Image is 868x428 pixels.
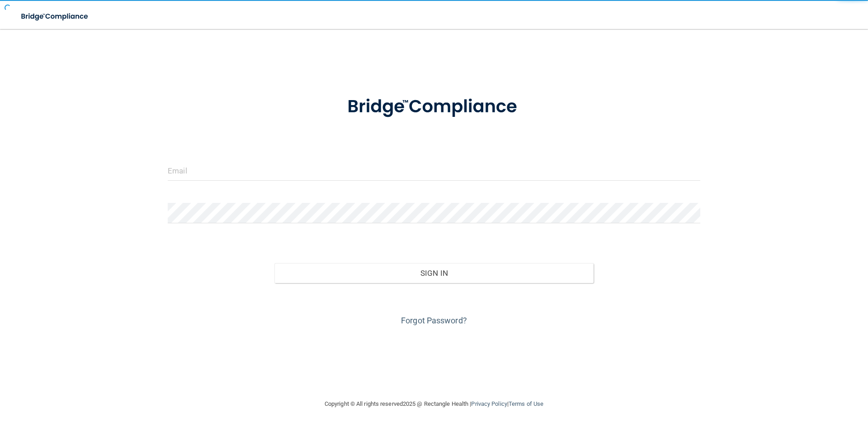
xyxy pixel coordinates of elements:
img: bridge_compliance_login_screen.278c3ca4.svg [14,7,97,26]
img: bridge_compliance_login_screen.278c3ca4.svg [329,83,539,130]
input: Email [168,160,700,181]
a: Privacy Policy [471,400,507,407]
a: Forgot Password? [401,316,467,325]
a: Terms of Use [509,400,543,407]
button: Sign In [274,263,594,283]
div: Copyright © All rights reserved 2025 @ Rectangle Health | | [269,390,599,418]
